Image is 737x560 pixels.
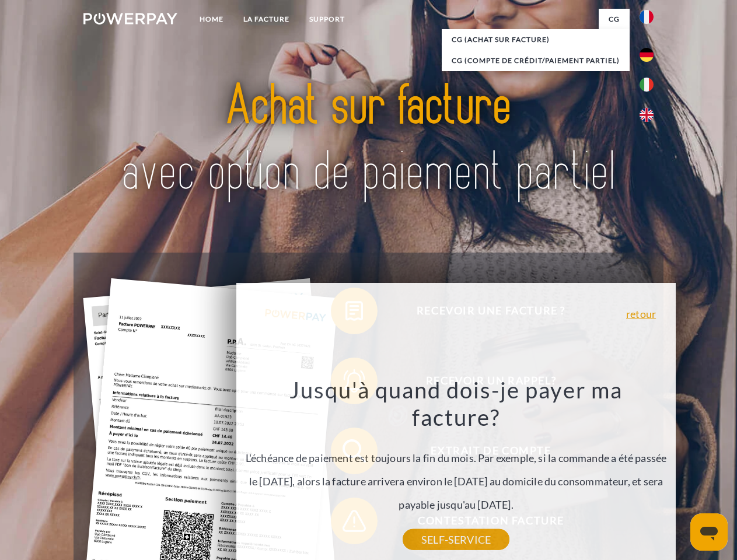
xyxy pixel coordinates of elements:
a: SELF-SERVICE [403,529,509,550]
img: logo-powerpay-white.svg [83,13,177,24]
img: de [640,48,654,62]
a: LA FACTURE [233,9,299,30]
img: fr [640,10,654,24]
a: Home [190,9,233,30]
a: CG (achat sur facture) [442,29,630,50]
h3: Jusqu'à quand dois-je payer ma facture? [243,376,669,432]
a: Support [299,9,355,30]
img: en [640,108,654,122]
a: retour [626,309,656,319]
div: L'échéance de paiement est toujours la fin du mois. Par exemple, si la commande a été passée le [... [243,376,669,540]
a: CG (Compte de crédit/paiement partiel) [442,50,630,71]
img: title-powerpay_fr.svg [111,56,626,223]
img: it [640,78,654,92]
a: CG [599,9,630,30]
iframe: Bouton de lancement de la fenêtre de messagerie [690,513,728,551]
